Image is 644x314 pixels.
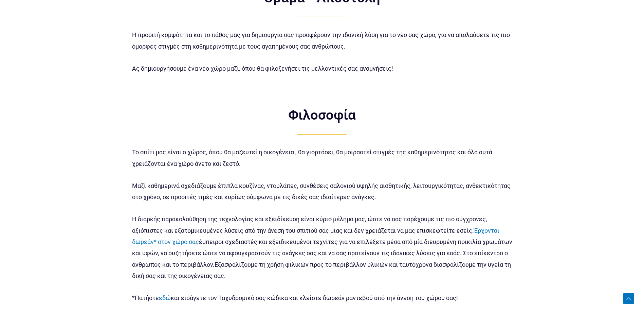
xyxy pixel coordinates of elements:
h2: Φιλοσοφία [132,108,512,122]
p: Η διαρκής παρακολούθηση της τεχνολογίας και εξειδίκευση είναι κύριο μέλημα μας, ώστε να σας παρέχ... [132,213,512,282]
p: Το σπίτι μας είναι ο χώρος, όπου θα μαζευτεί η οικογένεια , θα γιορτάσει, θα μοιραστεί στιγμές τη... [132,146,512,169]
p: Η προσιτή κομψότητα και το πάθος μας για δημιουργία σας προσφέρουν την ιδανική λύση για το νέο σα... [132,29,512,52]
a: εδώ [159,294,171,301]
p: *Πατήστε και εισάγετε τον Ταχυδρομικό σας κώδικα και κλείστε δωρεάν ραντεβού από την άνεση του χώ... [132,292,512,303]
p: Ας δημιουργήσουμε ένα νέο χώρο μαζί, όπου θα φιλοξενήσει τις μελλοντικές σας αναμνήσεις! [132,63,512,74]
a: Έρχονται δωρεάν* στον χώρο σας [132,227,499,245]
p: Μαζί καθημερινά σχεδιάζουμε έπιπλα κουζίνας, ντουλάπες, συνθέσεις σαλονιού υψηλής αισθητικής, λει... [132,180,512,203]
